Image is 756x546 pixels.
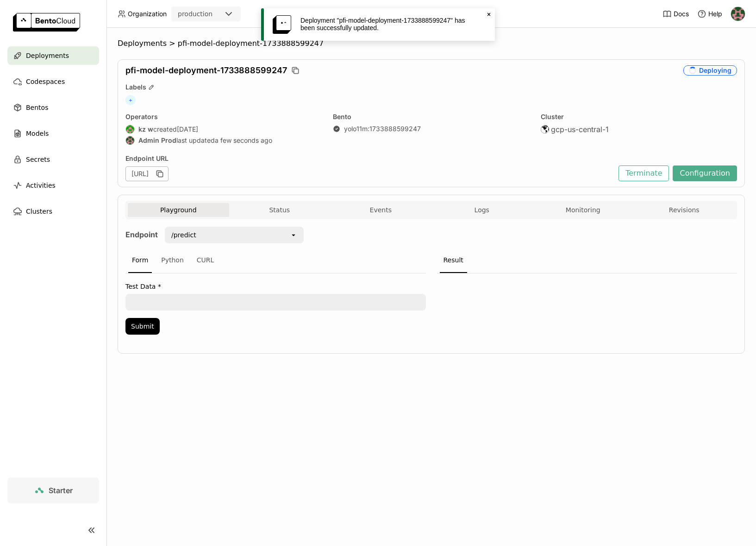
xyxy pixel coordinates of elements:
span: [DATE] [177,125,198,133]
span: Codespaces [26,76,65,87]
a: Secrets [7,150,99,169]
div: Deployment "pfi-model-deployment-1733888599247" has been successfully updated. [300,17,481,32]
i: loading [688,66,697,75]
strong: Endpoint [125,230,158,239]
button: Monitoring [532,203,634,217]
button: Status [229,203,331,217]
div: Cluster [541,113,737,121]
div: Result [440,248,467,273]
button: Submit [125,318,160,335]
img: logo [13,13,80,32]
label: Test Data * [125,283,426,290]
span: a few seconds ago [215,136,272,145]
div: created [125,125,322,134]
nav: Breadcrumbs navigation [118,39,745,48]
span: > [167,39,178,48]
span: pfi-model-deployment-1733888599247 [125,65,287,76]
button: Configuration [673,165,737,181]
span: Logs [475,206,489,214]
svg: open [290,231,297,239]
div: Form [128,248,152,273]
img: Admin Prod [731,7,745,21]
span: Clusters [26,206,52,217]
span: Docs [674,10,689,18]
a: Activities [7,176,99,195]
span: Help [708,10,722,18]
div: Operators [125,113,322,121]
img: Admin Prod [126,136,134,145]
span: pfi-model-deployment-1733888599247 [178,39,324,48]
div: Labels [125,83,737,91]
svg: Close [485,11,493,18]
span: Deployments [26,50,69,61]
a: Deployments [7,46,99,65]
a: Bentos [7,98,99,117]
span: gcp-us-central-1 [551,125,609,134]
div: /predict [171,230,196,240]
div: Endpoint URL [125,154,614,163]
a: Docs [662,9,689,19]
button: Playground [128,203,229,217]
span: Organization [128,10,167,18]
input: Selected production. [213,10,214,19]
input: Selected /predict. [197,230,198,240]
button: Events [330,203,431,217]
button: Terminate [619,165,669,181]
a: yolo11m:1733888599247 [344,125,421,133]
span: Deployments [118,39,167,48]
div: production [178,9,212,19]
a: Starter [7,477,99,503]
strong: Admin Prod [138,136,176,145]
span: Activities [26,180,56,191]
div: CURL [193,248,218,273]
a: Models [7,124,99,143]
div: [URL] [125,166,169,181]
div: Bento [333,113,529,121]
div: Deploying [683,65,737,76]
span: Bentos [26,102,48,113]
img: kz w [126,125,134,133]
span: Models [26,128,49,139]
div: Help [697,9,722,19]
strong: kz w [138,125,153,133]
button: Revisions [634,203,735,217]
div: last updated [125,136,322,145]
span: Secrets [26,154,50,165]
div: Python [157,248,187,273]
span: + [125,95,136,105]
a: Codespaces [7,72,99,91]
span: Starter [49,486,73,495]
a: Clusters [7,202,99,221]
